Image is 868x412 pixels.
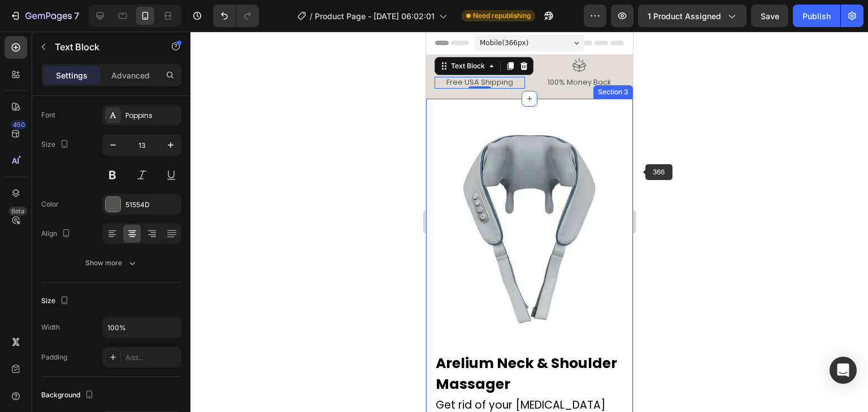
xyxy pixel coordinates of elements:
[41,388,96,403] div: Background
[41,110,55,120] div: Font
[41,352,67,362] div: Padding
[41,253,181,273] button: Show more
[41,322,60,332] div: Width
[310,10,313,22] span: /
[648,10,721,22] span: 1 product assigned
[213,5,259,27] div: Undo/Redo
[170,55,205,65] div: Section 3
[74,9,79,23] p: 7
[802,10,831,22] div: Publish
[41,226,73,242] div: Align
[315,10,435,22] span: Product Page - [DATE] 06:02:01
[645,164,672,180] span: 366
[830,357,857,384] div: Open Intercom Messenger
[473,11,531,21] span: Need republishing
[55,40,151,54] p: Text Block
[751,5,788,27] button: Save
[426,32,633,412] iframe: Design area
[85,257,138,269] div: Show more
[793,5,840,27] button: Publish
[11,120,27,129] div: 450
[103,317,181,338] input: Auto
[41,199,59,209] div: Color
[111,69,150,81] p: Advanced
[8,207,27,216] div: Beta
[638,5,747,27] button: 1 product assigned
[761,11,779,21] span: Save
[125,111,179,121] div: Poppins
[10,366,197,398] p: Get rid of your [MEDICAL_DATA] and tension
[125,200,179,210] div: 51554D
[41,293,71,309] div: Size
[56,69,88,81] p: Settings
[41,137,71,152] div: Size
[125,353,179,363] div: Add...
[5,5,84,27] button: 7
